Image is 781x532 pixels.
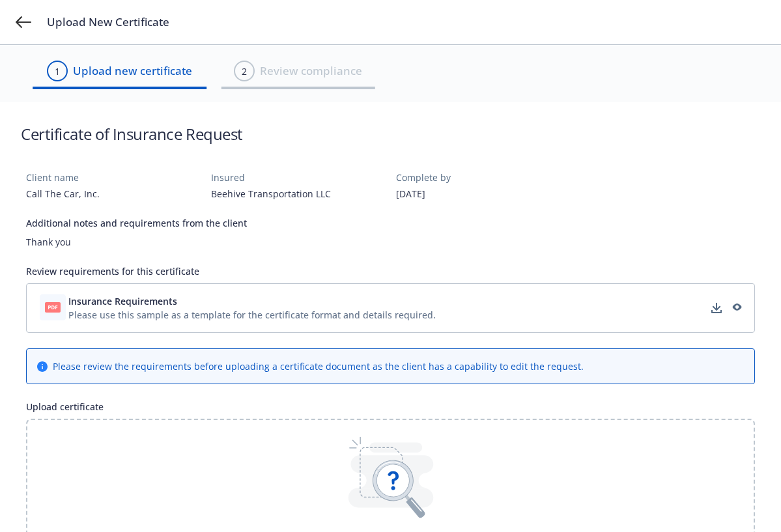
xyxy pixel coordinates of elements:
[73,63,192,79] span: Upload new certificate
[242,64,247,78] div: 2
[21,123,243,145] h1: Certificate of Insurance Request
[396,187,571,201] div: [DATE]
[26,264,755,278] div: Review requirements for this certificate
[47,14,169,30] span: Upload New Certificate
[26,235,755,249] div: Thank you
[53,359,584,373] div: Please review the requirements before uploading a certificate document as the client has a capabi...
[55,64,60,78] div: 1
[68,294,436,308] button: Insurance Requirements
[68,294,177,308] span: Insurance Requirements
[26,187,201,201] div: Call The Car, Inc.
[68,308,436,322] div: Please use this sample as a template for the certificate format and details required.
[260,63,362,79] span: Review compliance
[26,216,755,230] div: Additional notes and requirements from the client
[26,171,201,184] div: Client name
[396,171,571,184] div: Complete by
[26,283,755,333] div: Insurance RequirementsPlease use this sample as a template for the certificate format and details...
[26,400,755,413] div: Upload certificate
[211,171,386,184] div: Insured
[709,300,724,316] a: download
[211,187,386,201] div: Beehive Transportation LLC
[728,300,744,316] a: preview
